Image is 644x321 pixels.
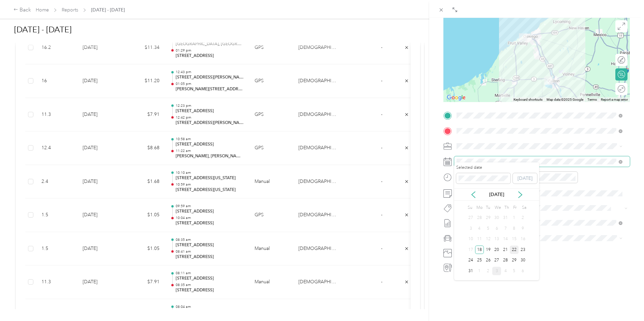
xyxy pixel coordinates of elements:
a: Open this area in Google Maps (opens a new window) [445,93,467,102]
div: Mo [475,203,482,213]
div: 7 [501,224,510,233]
div: 2 [484,267,493,275]
div: 29 [484,214,493,222]
div: Su [466,203,473,213]
div: 18 [475,246,484,254]
div: 30 [519,256,527,265]
div: 26 [484,256,493,265]
img: Google [445,93,467,102]
div: 28 [475,214,484,222]
div: 21 [501,246,510,254]
a: Terms (opens in new tab) [587,98,597,101]
div: 27 [492,256,501,265]
div: 4 [501,267,510,275]
div: 15 [510,235,519,244]
div: 20 [492,246,501,254]
div: 13 [492,235,501,244]
div: 31 [466,267,475,275]
div: 12 [484,235,493,244]
div: 2 [519,214,527,222]
div: Th [503,203,510,213]
div: 6 [519,267,527,275]
div: 5 [510,267,519,275]
div: Sa [521,203,527,213]
div: 4 [475,224,484,233]
div: 8 [510,224,519,233]
button: Keyboard shortcuts [514,97,543,102]
div: 10 [466,235,475,244]
a: Report a map error [601,98,628,101]
div: 29 [510,256,519,265]
label: Selected date [456,165,510,171]
p: [DATE] [482,191,511,198]
div: 9 [519,224,527,233]
div: Fr [512,203,519,213]
div: 16 [519,235,527,244]
div: 17 [466,246,475,254]
div: 3 [492,267,501,275]
div: 28 [501,256,510,265]
div: 3 [466,224,475,233]
div: 1 [510,214,519,222]
span: Map data ©2025 Google [547,98,583,101]
div: 19 [484,246,493,254]
div: 1 [475,267,484,275]
div: 22 [510,246,519,254]
div: 27 [466,214,475,222]
div: 31 [501,214,510,222]
div: 30 [492,214,501,222]
div: 23 [519,246,527,254]
div: 14 [501,235,510,244]
button: Add photo [454,248,630,258]
div: We [493,203,501,213]
div: 24 [466,256,475,265]
div: 11 [475,235,484,244]
iframe: Everlance-gr Chat Button Frame [606,283,644,321]
div: 5 [484,224,493,233]
div: Tu [485,203,491,213]
div: 25 [475,256,484,265]
div: 6 [492,224,501,233]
